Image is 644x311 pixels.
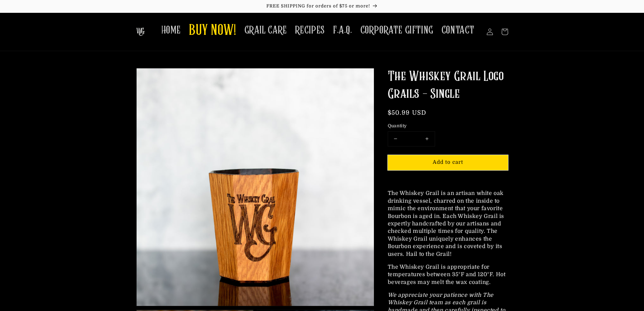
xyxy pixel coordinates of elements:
[329,20,356,41] a: F.A.Q.
[333,24,352,37] span: F.A.Q.
[388,155,508,170] button: Add to cart
[244,24,287,37] span: GRAIL CARE
[136,28,145,36] img: The Whiskey Grail
[360,24,433,37] span: CORPORATE GIFTING
[388,68,508,103] h1: The Whiskey Grail Logo Grails - Single
[388,190,508,258] p: The Whiskey Grail is an artisan white oak drinking vessel, charred on the inside to mimic the env...
[442,24,475,37] span: CONTACT
[157,20,185,41] a: HOME
[388,123,508,129] label: Quantity
[161,24,181,37] span: HOME
[189,22,236,40] span: BUY NOW!
[388,264,506,285] span: The Whiskey Grail is appropriate for temperatures between 35°F and 120°F. Hot beverages may melt ...
[295,24,325,37] span: RECIPES
[356,20,437,41] a: CORPORATE GIFTING
[7,3,637,9] p: FREE SHIPPING for orders of $75 or more!
[291,20,329,41] a: RECIPES
[388,109,427,116] span: $50.99 USD
[185,18,240,44] a: BUY NOW!
[240,20,291,41] a: GRAIL CARE
[437,20,479,41] a: CONTACT
[433,159,463,165] span: Add to cart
